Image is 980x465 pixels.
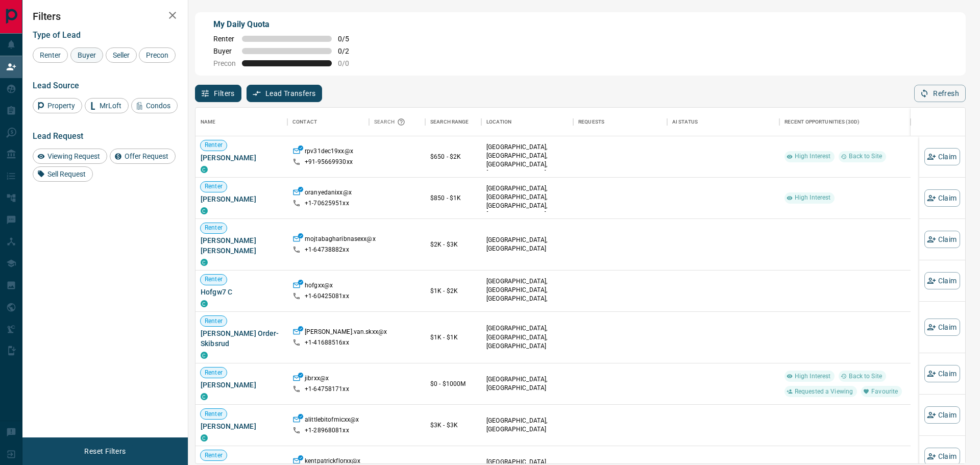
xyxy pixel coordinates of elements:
p: [GEOGRAPHIC_DATA], [GEOGRAPHIC_DATA] [486,417,568,434]
span: Renter [201,275,227,284]
div: Requests [578,108,604,136]
div: Viewing Request [33,149,107,164]
button: Lead Transfers [247,85,323,102]
span: [PERSON_NAME] [201,421,282,431]
p: $1K - $1K [430,333,476,342]
p: +1- 28968081xx [305,426,349,435]
button: Claim [924,148,960,165]
span: Renter [36,51,64,59]
p: $2K - $3K [430,240,476,249]
span: High Interest [791,372,835,381]
span: Precon [142,51,172,59]
button: Claim [924,319,960,336]
button: Claim [924,406,960,424]
div: Contact [292,108,317,136]
span: Renter [201,224,227,232]
p: oranyedanixx@x [305,188,352,199]
p: +1- 70625951xx [305,199,349,208]
div: condos.ca [201,259,208,266]
p: +1- 64758171xx [305,385,349,394]
p: rpv31dec19xx@x [305,147,353,158]
span: Renter [201,369,227,377]
span: Hofgw7 C [201,287,282,297]
span: 0 / 0 [338,59,360,67]
div: Search Range [425,108,481,136]
p: [GEOGRAPHIC_DATA], [GEOGRAPHIC_DATA] [486,375,568,393]
div: Name [201,108,216,136]
div: Condos [131,98,178,113]
p: alittlebitofmicxx@x [305,415,359,426]
p: $650 - $2K [430,152,476,161]
div: condos.ca [201,166,208,173]
span: MrLoft [96,102,125,110]
span: High Interest [791,193,835,202]
div: Location [486,108,511,136]
p: +91- 95669930xx [305,158,353,166]
span: Viewing Request [44,152,104,160]
div: Precon [139,47,176,63]
span: Type of Lead [33,30,81,40]
p: My Daily Quota [213,18,360,31]
span: Seller [109,51,133,59]
span: Precon [213,59,236,67]
p: +1- 60425081xx [305,292,349,301]
div: condos.ca [201,434,208,442]
p: hofgxx@x [305,281,333,292]
button: Claim [924,272,960,289]
p: jibrxx@x [305,374,329,385]
div: Renter [33,47,68,63]
p: [GEOGRAPHIC_DATA], [GEOGRAPHIC_DATA], [GEOGRAPHIC_DATA], [GEOGRAPHIC_DATA] [486,184,568,219]
div: Requests [573,108,667,136]
span: Renter [201,141,227,150]
button: Filters [195,85,241,102]
div: AI Status [672,108,698,136]
span: [PERSON_NAME] [201,380,282,390]
span: [PERSON_NAME] [201,194,282,204]
span: Favourite [867,387,902,396]
span: Condos [142,102,174,110]
div: Sell Request [33,166,93,182]
div: Recent Opportunities (30d) [785,108,860,136]
span: Lead Source [33,81,79,90]
span: Offer Request [121,152,172,160]
span: Renter [201,451,227,460]
p: +1- 41688516xx [305,338,349,347]
div: AI Status [667,108,779,136]
p: [GEOGRAPHIC_DATA], [GEOGRAPHIC_DATA], [GEOGRAPHIC_DATA], [GEOGRAPHIC_DATA] [486,143,568,178]
div: Name [195,108,287,136]
span: Lead Request [33,131,83,141]
p: [GEOGRAPHIC_DATA], [GEOGRAPHIC_DATA], [GEOGRAPHIC_DATA] [486,324,568,350]
span: Property [44,102,79,110]
p: [PERSON_NAME].van.skxx@x [305,328,387,338]
span: 0 / 2 [338,47,360,55]
button: Claim [924,448,960,465]
span: Sell Request [44,170,89,178]
span: [PERSON_NAME] [201,153,282,163]
button: Claim [924,365,960,382]
span: Buyer [74,51,100,59]
span: 0 / 5 [338,35,360,43]
div: Recent Opportunities (30d) [779,108,911,136]
span: [PERSON_NAME] [PERSON_NAME] [201,235,282,256]
div: Seller [106,47,137,63]
button: Claim [924,231,960,248]
span: Back to Site [845,152,886,161]
button: Refresh [914,85,966,102]
span: Buyer [213,47,236,55]
div: Buyer [70,47,103,63]
span: Requested a Viewing [791,387,857,396]
p: mojtabagharibnasexx@x [305,235,376,246]
div: Property [33,98,82,113]
p: $850 - $1K [430,193,476,203]
span: Renter [201,410,227,419]
div: Search [374,108,408,136]
div: Location [481,108,573,136]
span: High Interest [791,152,835,161]
h2: Filters [33,10,178,22]
span: [PERSON_NAME] Order-Skibsrud [201,328,282,349]
div: condos.ca [201,300,208,307]
div: Offer Request [110,149,176,164]
span: Renter [213,35,236,43]
p: +1- 64738882xx [305,246,349,254]
span: Renter [201,317,227,326]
